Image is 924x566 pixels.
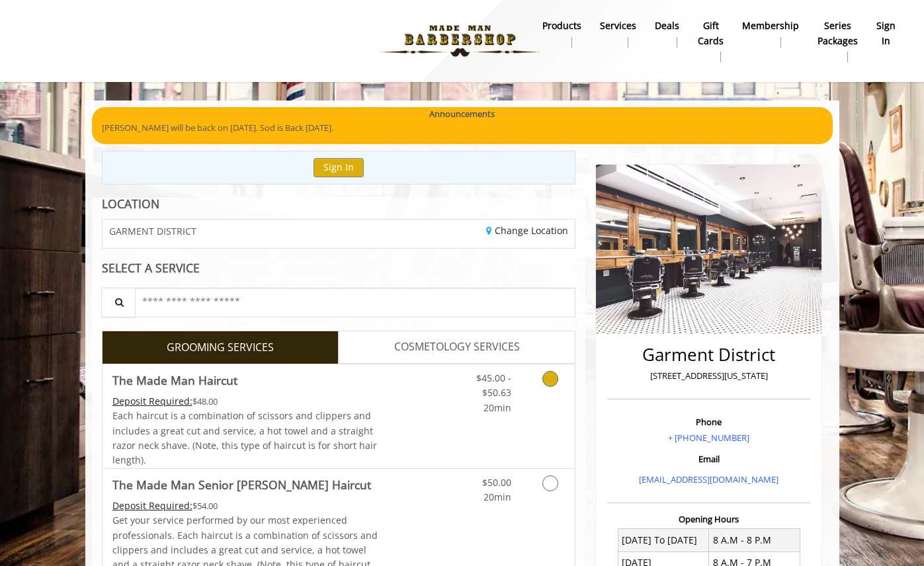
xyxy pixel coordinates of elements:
[610,454,807,464] h3: Email
[102,121,823,135] p: [PERSON_NAME] will be back on [DATE]. Sod is Back [DATE].
[102,262,576,274] div: SELECT A SERVICE
[476,372,511,399] span: $45.00 - $50.63
[112,395,192,407] span: This service needs some Advance to be paid before we block your appointment
[876,19,896,48] b: sign in
[112,475,371,494] b: The Made Man Senior [PERSON_NAME] Haircut
[709,529,800,551] td: 8 A.M - 8 P.M
[112,371,237,389] b: The Made Man Haircut
[639,473,778,485] a: [EMAIL_ADDRESS][DOMAIN_NAME]
[698,19,724,48] b: gift cards
[167,339,274,356] span: GROOMING SERVICES
[101,288,136,317] button: Service Search
[314,158,364,177] button: Sign In
[482,476,511,489] span: $50.00
[818,19,858,48] b: Series packages
[369,5,551,77] img: Made Man Barbershop logo
[668,432,749,444] a: + [PHONE_NUMBER]
[533,17,591,51] a: Productsproducts
[483,401,511,414] span: 20min
[600,19,636,33] b: Services
[618,529,709,551] td: [DATE] To [DATE]
[112,394,378,409] div: $48.00
[112,409,377,466] span: Each haircut is a combination of scissors and clippers and includes a great cut and service, a ho...
[607,514,810,524] h3: Opening Hours
[655,19,679,33] b: Deals
[112,499,192,512] span: This service needs some Advance to be paid before we block your appointment
[112,499,378,513] div: $54.00
[429,107,495,121] b: Announcements
[610,417,807,426] h3: Phone
[610,345,807,364] h2: Garment District
[591,17,646,51] a: ServicesServices
[394,339,520,356] span: COSMETOLOGY SERVICES
[646,17,689,51] a: DealsDeals
[808,17,867,65] a: Series packagesSeries packages
[102,196,159,212] b: LOCATION
[610,369,807,383] p: [STREET_ADDRESS][US_STATE]
[733,17,808,51] a: MembershipMembership
[689,17,733,65] a: Gift cardsgift cards
[483,491,511,503] span: 20min
[542,19,581,33] b: products
[867,17,905,51] a: sign insign in
[742,19,799,33] b: Membership
[109,226,196,236] span: GARMENT DISTRICT
[486,224,568,237] a: Change Location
